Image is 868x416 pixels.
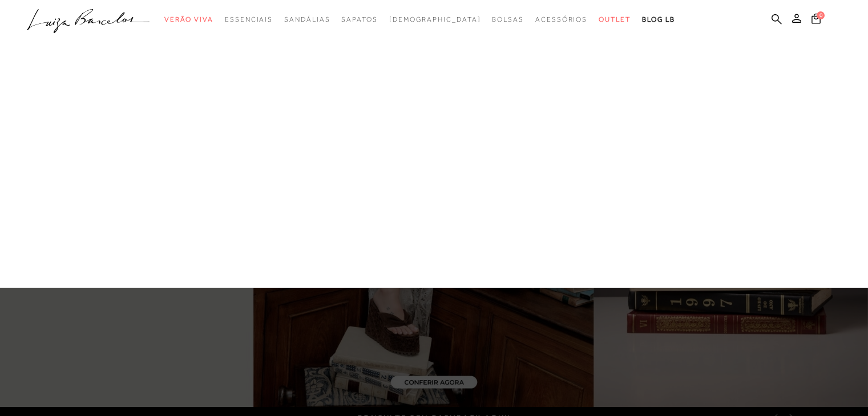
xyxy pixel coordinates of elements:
[599,15,631,23] span: Outlet
[492,15,524,23] span: Bolsas
[284,15,330,23] span: Sandálias
[535,9,587,30] a: categoryNavScreenReaderText
[492,9,524,30] a: categoryNavScreenReaderText
[341,15,377,23] span: Sapatos
[642,15,675,23] span: BLOG LB
[389,15,481,23] span: [DEMOGRAPHIC_DATA]
[817,11,825,19] span: 0
[341,9,377,30] a: categoryNavScreenReaderText
[225,9,273,30] a: categoryNavScreenReaderText
[164,9,213,30] a: categoryNavScreenReaderText
[535,15,587,23] span: Acessórios
[642,9,675,30] a: BLOG LB
[599,9,631,30] a: categoryNavScreenReaderText
[389,9,481,30] a: noSubCategoriesText
[164,15,213,23] span: Verão Viva
[808,13,824,28] button: 0
[225,15,273,23] span: Essenciais
[284,9,330,30] a: categoryNavScreenReaderText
